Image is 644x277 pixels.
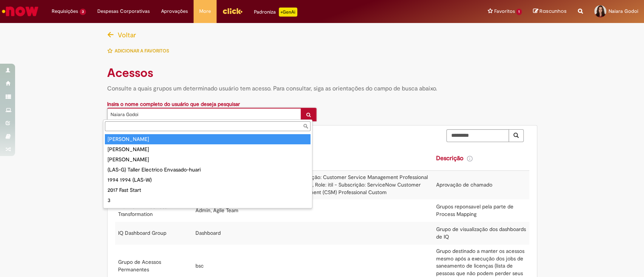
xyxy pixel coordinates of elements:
div: 3 [105,195,310,205]
div: [PERSON_NAME] [105,144,310,155]
div: [PERSON_NAME] [105,134,310,144]
ul: user [103,133,312,208]
div: 2017 Fast Start [105,185,310,195]
div: 99807478 Merege [105,205,310,216]
div: [PERSON_NAME] [105,155,310,165]
div: (LAS-G) Taller Electrico Envasado-huari [105,165,310,175]
div: 1994 1994 (LAS-W) [105,175,310,185]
